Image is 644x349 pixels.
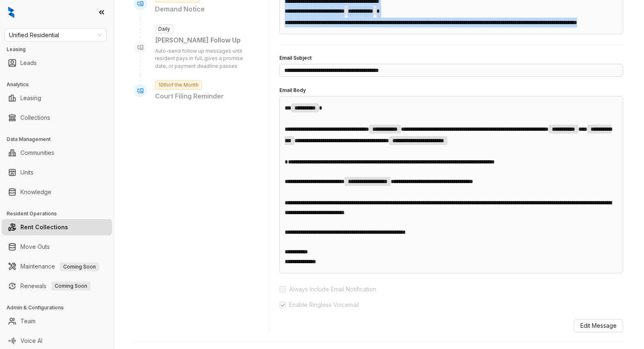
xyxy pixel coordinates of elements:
[2,278,112,294] li: Renewals
[2,333,112,349] li: Voice AI
[7,210,114,217] h3: Resident Operations
[2,90,112,106] li: Leasing
[20,145,54,161] a: Communities
[20,184,51,200] a: Knowledge
[60,262,99,271] span: Coming Soon
[20,219,68,235] a: Rent Collections
[7,81,114,88] h3: Analytics
[20,333,42,349] a: Voice AI
[2,145,112,161] li: Communities
[20,278,91,294] a: RenewalsComing Soon
[20,239,50,255] a: Move Outs
[2,219,112,235] li: Rent Collections
[286,285,379,294] span: Always Include Email Notification
[20,55,37,71] a: Leads
[20,110,50,126] a: Collections
[2,184,112,200] li: Knowledge
[2,55,112,71] li: Leads
[8,7,14,18] img: logo
[20,90,41,106] a: Leasing
[286,300,362,309] span: Enable Ringless Voicemail
[7,304,114,311] h3: Admin & Configurations
[155,91,251,101] p: Court Filing Reminder
[2,313,112,329] li: Team
[2,110,112,126] li: Collections
[155,47,251,71] p: Auto-send follow up messages until resident pays in full, gives a promise date, or payment deadli...
[279,87,623,94] h4: Email Body
[279,54,623,62] h4: Email Subject
[2,164,112,181] li: Units
[2,239,112,255] li: Move Outs
[574,319,623,332] button: Edit Message
[51,282,91,291] span: Coming Soon
[7,46,114,53] h3: Leasing
[20,164,33,181] a: Units
[20,313,35,329] a: Team
[9,29,102,41] span: Unified Residential
[7,136,114,143] h3: Data Management
[2,258,112,275] li: Maintenance
[155,25,173,34] span: Daily
[580,321,617,330] span: Edit Message
[155,81,202,89] span: 10th of the Month
[155,35,251,45] div: [PERSON_NAME] Follow Up
[155,4,251,14] p: Demand Notice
